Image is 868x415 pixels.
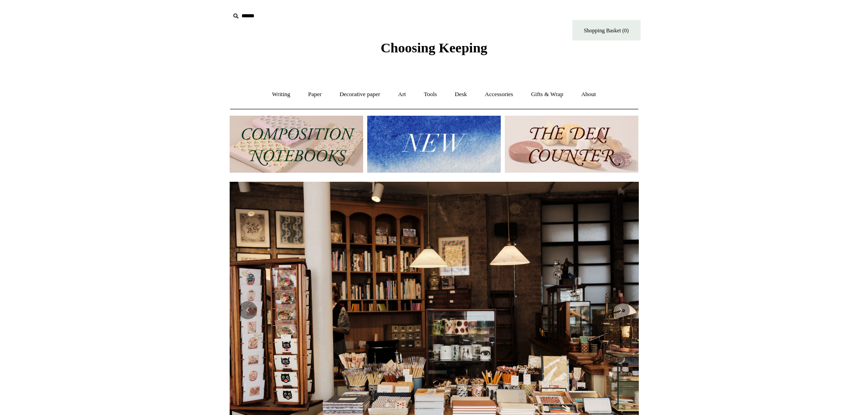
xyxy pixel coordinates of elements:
a: Writing [264,82,298,107]
a: Decorative paper [331,82,388,107]
button: Previous [239,301,257,319]
button: Next [611,301,630,319]
img: New.jpg__PID:f73bdf93-380a-4a35-bcfe-7823039498e1 [367,116,501,173]
a: Desk [447,82,475,107]
a: Paper [300,82,330,107]
a: Accessories [477,82,521,107]
img: 202302 Composition ledgers.jpg__PID:69722ee6-fa44-49dd-a067-31375e5d54ec [230,116,363,173]
a: Shopping Basket (0) [572,20,641,41]
a: Choosing Keeping [380,47,487,54]
a: Gifts & Wrap [523,82,571,107]
a: About [573,82,604,107]
a: Art [390,82,414,107]
a: Tools [416,82,445,107]
span: Choosing Keeping [380,40,487,55]
img: The Deli Counter [505,116,638,173]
